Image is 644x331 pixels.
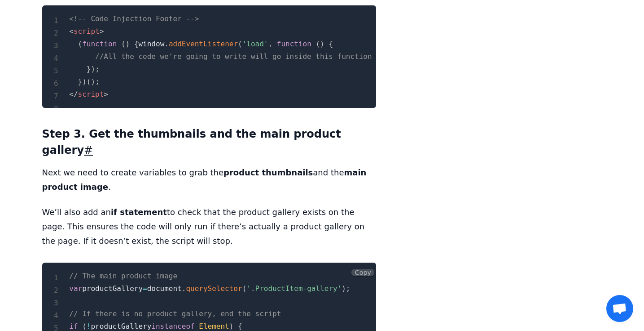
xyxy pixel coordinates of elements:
[164,40,169,48] span: .
[143,284,147,293] span: =
[151,322,194,331] span: instanceof
[42,205,376,248] p: We’ll also add an to check that the product gallery exists on the page. This ensures the code wil...
[277,40,311,48] span: function
[351,269,374,276] button: Copy
[199,322,229,331] span: Element
[69,27,74,36] span: <
[229,322,234,331] span: )
[69,90,104,98] span: script
[346,284,350,293] span: ;
[69,322,78,331] span: if
[69,90,78,98] span: </
[69,27,99,36] span: script
[342,284,346,293] span: )
[329,40,333,48] span: {
[238,322,242,331] span: {
[42,168,367,192] strong: main product image
[320,40,324,48] span: )
[42,126,376,158] h3: Step 3. Get the thumbnails and the main product gallery
[606,295,633,322] a: Open chat
[87,77,91,86] span: (
[82,77,87,86] span: )
[69,272,177,280] span: // The main product image
[42,165,376,194] p: Next we need to create variables to grab the and the .
[186,284,242,293] span: querySelector
[91,77,95,86] span: )
[104,90,108,98] span: >
[100,27,104,36] span: >
[69,40,372,86] span: window
[223,168,313,177] strong: product thumbnails
[78,77,83,86] span: }
[95,52,372,61] span: //All the code we're going to write will go inside this function
[182,284,186,293] span: .
[246,284,342,293] span: '.ProductItem-gallery'
[69,14,199,23] span: <!-- Code Injection Footer -->
[82,322,87,331] span: (
[169,40,238,48] span: addEventListener
[134,40,139,48] span: {
[87,65,91,73] span: }
[268,40,272,48] span: ,
[84,144,93,157] a: #
[315,40,320,48] span: (
[242,284,247,293] span: (
[95,65,100,73] span: ;
[121,40,126,48] span: (
[91,65,95,73] span: )
[69,284,82,293] span: var
[95,77,100,86] span: ;
[111,207,167,217] strong: if statement
[69,309,281,318] span: // If there is no product gallery, end the script
[78,40,83,48] span: (
[82,40,117,48] span: function
[238,40,242,48] span: (
[126,40,130,48] span: )
[87,322,91,331] span: !
[242,40,268,48] span: 'load'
